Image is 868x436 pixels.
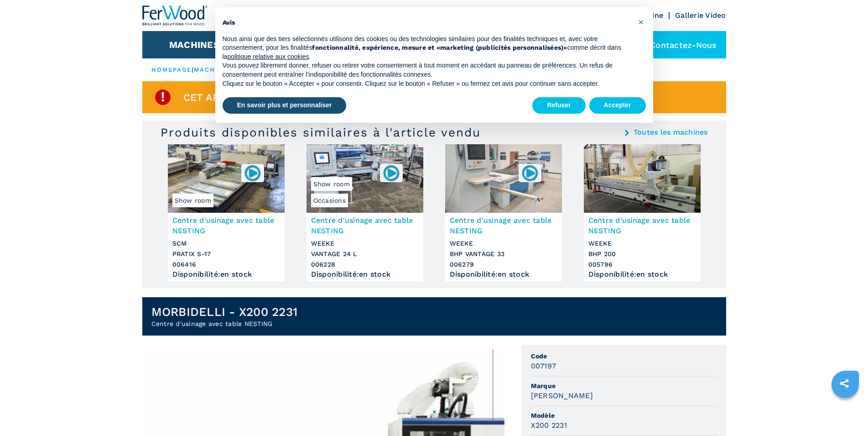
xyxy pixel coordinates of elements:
[244,164,261,182] img: 006416
[833,372,856,395] a: sharethis
[223,35,631,62] p: Nous ainsi que des tiers sélectionnés utilisons des cookies ou des technologies similaires pour d...
[382,164,400,182] img: 006228
[172,194,213,207] span: Show room
[588,215,696,236] h3: Centre d'usinage avec table NESTING
[445,144,562,281] a: Centre d'usinage avec table NESTING WEEKE BHP VANTAGE 33006279Centre d'usinage avec table NESTING...
[531,381,717,390] span: Marque
[154,88,172,106] img: SoldProduct
[169,39,219,50] button: Machines
[584,144,701,281] a: Centre d'usinage avec table NESTING WEEKE BHP 200Centre d'usinage avec table NESTINGWEEKEBHP 2000...
[227,53,309,60] a: politique relative aux cookies
[307,144,423,281] a: Centre d'usinage avec table NESTING WEEKE VANTAGE 24 LOccasionsShow room006228Centre d'usinage av...
[531,390,593,401] h3: [PERSON_NAME]
[223,61,631,79] p: Vous pouvez librement donner, refuser ou retirer votre consentement à tout moment en accédant au ...
[584,144,701,213] img: Centre d'usinage avec table NESTING WEEKE BHP 200
[142,5,208,26] img: Ferwood
[531,420,567,431] h3: X200 2231
[223,79,631,89] p: Cliquez sur le bouton « Accepter » pour consentir. Cliquez sur le bouton « Refuser » ou fermez ce...
[450,215,557,236] h3: Centre d'usinage avec table NESTING
[311,177,352,191] span: Show room
[521,164,539,182] img: 006279
[531,411,717,420] span: Modèle
[194,66,233,73] a: machines
[161,125,481,140] h3: Produits disponibles similaires à l'article vendu
[183,92,339,103] span: Cet article est déjà vendu
[588,238,696,270] h3: WEEKE BHP 200 005796
[531,361,556,371] h3: 007197
[168,144,285,281] a: Centre d'usinage avec table NESTING SCM PRATIX S-17Show room006416Centre d'usinage avec table NES...
[168,144,285,213] img: Centre d'usinage avec table NESTING SCM PRATIX S-17
[223,97,347,114] button: En savoir plus et personnaliser
[589,97,646,114] button: Accepter
[634,15,649,29] button: Fermer cet avis
[312,44,567,51] strong: fonctionnalité, expérience, mesure et «marketing (publicités personnalisées)»
[445,144,562,213] img: Centre d'usinage avec table NESTING WEEKE BHP VANTAGE 33
[311,272,419,277] div: Disponibilité : en stock
[627,31,726,58] div: Contactez-nous
[151,305,298,319] h1: MORBIDELLI - X200 2231
[311,194,348,207] span: Occasions
[532,97,585,114] button: Refuser
[450,238,557,270] h3: WEEKE BHP VANTAGE 33 006279
[531,352,717,361] span: Code
[151,66,192,73] a: HOMEPAGE
[172,238,280,270] h3: SCM PRATIX S-17 006416
[638,16,644,27] span: ×
[307,144,423,213] img: Centre d'usinage avec table NESTING WEEKE VANTAGE 24 L
[192,66,193,73] span: |
[829,395,861,429] iframe: Chat
[675,11,726,20] a: Gallerie Video
[172,272,280,277] div: Disponibilité : en stock
[311,238,419,270] h3: WEEKE VANTAGE 24 L 006228
[588,272,696,277] div: Disponibilité : en stock
[450,272,557,277] div: Disponibilité : en stock
[223,18,631,27] h2: Avis
[151,319,298,328] h2: Centre d'usinage avec table NESTING
[311,215,419,236] h3: Centre d'usinage avec table NESTING
[172,215,280,236] h3: Centre d'usinage avec table NESTING
[634,129,708,136] a: Toutes les machines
